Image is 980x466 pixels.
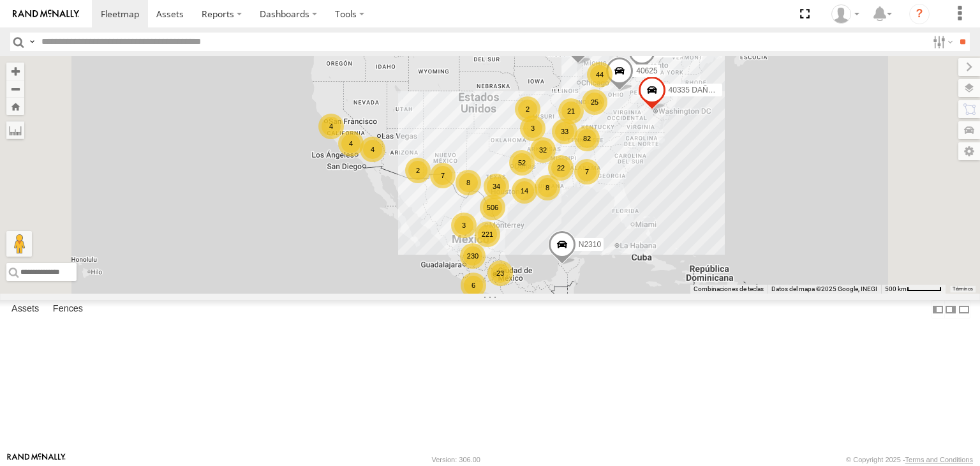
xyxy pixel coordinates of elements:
label: Assets [5,301,45,319]
div: 230 [460,243,486,269]
div: 7 [574,159,600,184]
label: Search Filter Options [928,33,955,51]
div: 8 [456,170,481,195]
a: Términos (se abre en una nueva pestaña) [953,287,973,292]
a: Terms and Conditions [905,456,973,463]
div: Version: 306.00 [432,456,480,463]
span: 500 km [885,285,907,292]
button: Zoom in [6,63,24,80]
div: 4 [360,137,385,162]
label: Search Query [27,33,37,51]
span: 40335 DAÑADO [669,86,725,94]
button: Escala del mapa: 500 km por 51 píxeles [881,285,946,294]
div: 32 [530,137,556,163]
div: 52 [509,150,535,176]
label: Fences [47,301,89,319]
div: 3 [520,116,546,141]
div: 33 [552,119,577,144]
div: 506 [480,195,505,220]
label: Dock Summary Table to the Left [932,300,944,319]
button: Zoom out [6,80,24,98]
label: Dock Summary Table to the Right [944,300,957,319]
button: Combinaciones de teclas [694,285,764,294]
div: 82 [574,126,600,151]
div: 6 [461,273,486,298]
span: Datos del mapa ©2025 Google, INEGI [771,285,877,292]
div: 4 [318,114,344,139]
div: 8 [535,175,560,200]
i: ? [909,4,930,24]
div: 25 [582,89,607,115]
label: Hide Summary Table [958,300,970,319]
div: 7 [430,163,456,188]
button: Arrastra al hombrecito al mapa para abrir Street View [6,231,32,257]
div: 2 [405,158,431,183]
button: Zoom Home [6,98,24,115]
div: Angel Dominguez [827,4,864,24]
div: 4 [338,131,364,156]
div: 21 [558,98,584,124]
div: 22 [548,155,574,181]
div: 44 [587,62,612,87]
span: N2310 [579,240,601,249]
img: rand-logo.svg [13,10,79,19]
div: © Copyright 2025 - [846,456,973,463]
div: 2 [515,96,540,122]
div: 221 [475,222,500,247]
span: 40625 [636,66,657,75]
label: Measure [6,121,24,139]
label: Map Settings [958,142,980,160]
div: 14 [512,178,537,204]
a: Visit our Website [7,453,66,466]
div: 23 [487,260,513,286]
div: 34 [484,174,509,199]
div: 3 [451,213,477,238]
